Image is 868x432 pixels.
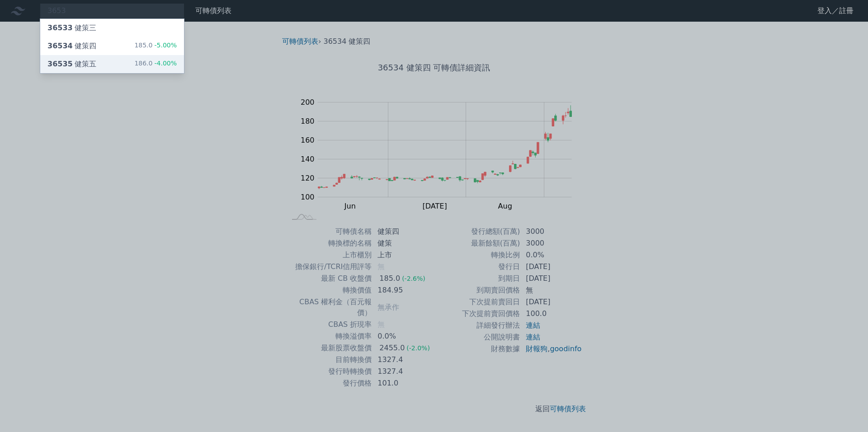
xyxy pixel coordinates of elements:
span: 36535 [47,60,73,68]
div: 185.0 [134,41,177,51]
span: 36534 [47,42,73,50]
span: -5.00% [152,42,177,49]
a: 36534健策四 185.0-5.00% [40,37,184,55]
span: -4.00% [152,60,177,67]
div: 健策四 [47,41,96,51]
a: 36535健策五 186.0-4.00% [40,55,184,73]
span: 36533 [47,23,73,32]
div: 186.0 [134,59,177,70]
div: 健策三 [47,23,96,33]
a: 36533健策三 [40,19,184,37]
div: 健策五 [47,59,96,70]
